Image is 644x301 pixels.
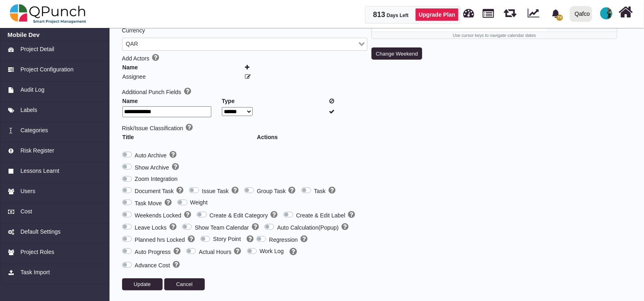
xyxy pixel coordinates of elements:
[190,198,208,207] label: Weight
[141,40,357,49] input: Search for option
[149,55,159,62] a: Help
[210,211,278,220] label: Create & Edit Category
[20,45,54,54] span: Project Detail
[135,186,183,196] label: Document Task
[20,146,54,155] span: Risk Register
[290,247,297,256] a: Help
[169,164,179,171] a: Help
[483,5,494,18] span: Projects
[181,89,191,95] a: Help
[134,281,151,287] span: Update
[20,187,35,196] span: Users
[20,228,60,236] span: Default Settings
[122,278,163,290] button: Update
[20,86,44,94] span: Audit Log
[595,0,617,26] a: avatar
[135,223,176,232] label: Leave Locks
[20,268,49,277] span: Task Import
[524,0,547,27] div: Dynamic Report
[122,72,245,82] td: Assignee
[504,4,517,17] span: Iteration
[575,7,590,21] div: Qafco
[122,26,145,35] label: Currency
[20,106,37,114] span: Labels
[567,0,595,27] a: Qafco
[181,212,191,219] a: Help
[20,248,54,256] span: Project Roles
[170,262,180,269] a: Help
[122,63,245,72] th: Name
[122,51,368,82] div: Add Actors
[268,212,278,219] a: Help
[549,6,563,21] div: Notification
[185,236,195,243] a: Help
[8,31,102,39] a: Mobile Dev
[463,5,474,17] span: Dashboard
[345,212,355,219] a: Help
[135,150,176,160] label: Auto Archive
[183,125,193,131] a: Help
[122,123,368,142] div: Risk/Issue Classification
[247,232,256,244] a: Help
[257,186,295,196] label: Group Task
[232,249,241,255] a: Help
[296,211,355,220] label: Create & Edit Label
[135,247,180,256] label: Auto Progress
[371,47,422,60] button: Change Weekend
[286,188,296,194] a: Help
[135,260,180,270] label: Advance Cost
[176,281,192,287] span: Cancel
[415,8,458,21] a: Upgrade Plan
[135,235,195,244] label: Planned hrs Locked
[167,224,176,231] a: Help
[20,126,48,135] span: Categories
[556,15,563,21] span: 73
[135,163,179,172] label: Show Archive
[386,13,408,18] span: Days Left
[619,4,633,20] i: Home
[298,236,307,243] a: Help
[339,224,348,231] a: Help
[202,186,238,196] label: Issue Task
[213,235,240,243] label: Story Point
[135,211,191,220] label: Weekends Locked
[124,40,140,49] span: QAR
[122,133,241,142] th: Title
[122,97,221,106] th: Name
[122,87,368,118] div: Additional Punch Fields
[277,223,348,232] label: Auto Calculation(Popup)
[174,188,183,194] a: Help
[372,32,617,39] div: Use cursor keys to navigate calendar dates
[600,7,612,19] span: QPunch Support
[326,188,335,194] a: Help
[314,186,335,196] label: Task
[162,200,172,206] a: Help
[260,247,284,256] label: Work Log
[10,2,86,26] img: qpunch-sp.fa6292f.png
[229,188,238,194] a: Help
[241,133,294,142] th: Actions
[135,198,172,208] label: Task Move
[269,235,307,244] label: Regression
[135,175,178,183] label: Zoom Integration
[547,0,567,26] a: bell fill73
[552,9,560,18] svg: bell fill
[221,97,277,106] th: Type
[122,38,368,51] div: Search for option
[171,249,180,255] a: Help
[249,224,259,231] a: Help
[199,247,241,256] label: Actual Hours
[164,278,205,290] button: Cancel
[20,65,73,74] span: Project Configuration
[373,11,385,19] span: 813
[195,223,259,232] label: Show Team Calendar
[20,167,59,175] span: Lessons Learnt
[20,207,32,216] span: Cost
[167,152,176,159] a: Help
[600,7,612,19] img: avatar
